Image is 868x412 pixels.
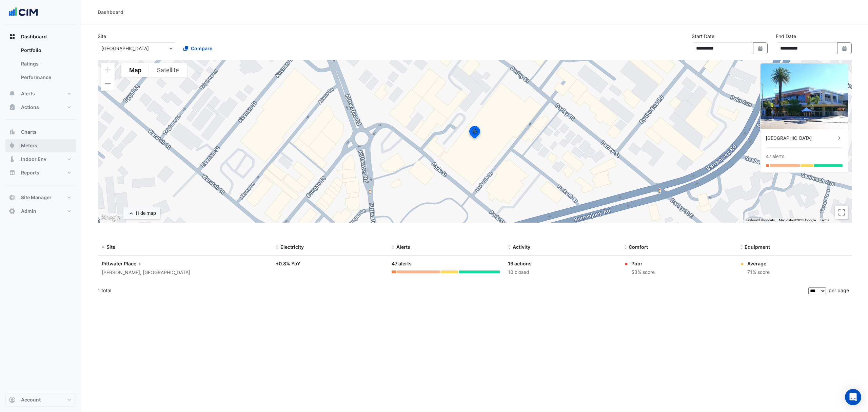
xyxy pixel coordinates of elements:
button: Keyboard shortcuts [746,218,775,223]
app-icon: Charts [9,129,16,135]
span: Pittwater [102,261,123,266]
span: Actions [21,104,39,111]
a: Portfolio [16,43,76,57]
app-icon: Actions [9,104,16,111]
a: Open this area in Google Maps (opens a new window) [99,214,122,223]
button: Alerts [5,87,76,100]
div: Open Intercom Messenger [845,389,861,405]
button: Show satellite imagery [149,63,187,77]
div: 53% score [631,268,655,276]
div: Poor [631,260,655,267]
button: Indoor Env [5,152,76,166]
button: Zoom in [101,63,115,77]
button: Site Manager [5,191,76,204]
app-icon: Reports [9,169,16,176]
app-icon: Admin [9,208,16,214]
span: Activity [513,244,530,250]
span: Site [106,244,115,250]
div: Dashboard [98,8,123,16]
div: [PERSON_NAME], [GEOGRAPHIC_DATA] [102,269,268,277]
app-icon: Dashboard [9,33,16,40]
span: Alerts [396,244,410,250]
button: Toggle fullscreen view [835,206,848,219]
app-icon: Site Manager [9,194,16,201]
span: Compare [191,45,212,52]
button: Dashboard [5,30,76,43]
div: 10 closed [508,268,616,276]
span: Meters [21,142,37,149]
img: Pittwater Place [761,63,848,129]
label: End Date [776,33,796,40]
a: Ratings [16,57,76,71]
span: Electricity [280,244,304,250]
span: Reports [21,169,39,176]
span: Alerts [21,90,35,97]
div: Dashboard [5,43,76,87]
button: Charts [5,125,76,139]
button: Meters [5,139,76,152]
div: Average [747,260,770,267]
span: Site Manager [21,194,52,201]
button: Hide map [123,207,160,219]
label: Start Date [692,33,714,40]
button: Compare [179,42,217,54]
a: Performance [16,71,76,84]
div: 47 alerts [766,153,784,160]
app-icon: Meters [9,142,16,149]
div: Hide map [136,210,156,217]
div: 47 alerts [392,260,499,268]
a: Terms (opens in new tab) [820,218,829,222]
span: Account [21,396,41,403]
img: Company Logo [8,5,39,19]
span: Dashboard [21,33,47,40]
a: 13 actions [508,261,532,266]
button: Zoom out [101,77,115,91]
fa-icon: Select Date [757,45,764,51]
button: Reports [5,166,76,180]
a: +0.8% YoY [276,261,300,266]
span: Place [124,260,143,267]
app-icon: Indoor Env [9,156,16,163]
span: Comfort [629,244,648,250]
span: Charts [21,129,37,135]
div: 71% score [747,268,770,276]
button: Show street map [121,63,149,77]
span: Indoor Env [21,156,46,163]
img: site-pin-selected.svg [467,125,482,141]
button: Account [5,393,76,407]
label: Site [98,33,106,40]
button: Actions [5,100,76,114]
div: 1 total [98,282,807,299]
span: Admin [21,208,36,214]
span: Map data ©2025 Google [779,218,816,222]
app-icon: Alerts [9,90,16,97]
img: Google [99,214,122,223]
span: per page [829,287,849,293]
span: Equipment [745,244,770,250]
fa-icon: Select Date [842,45,848,51]
button: Admin [5,204,76,218]
div: [GEOGRAPHIC_DATA] [766,135,836,142]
